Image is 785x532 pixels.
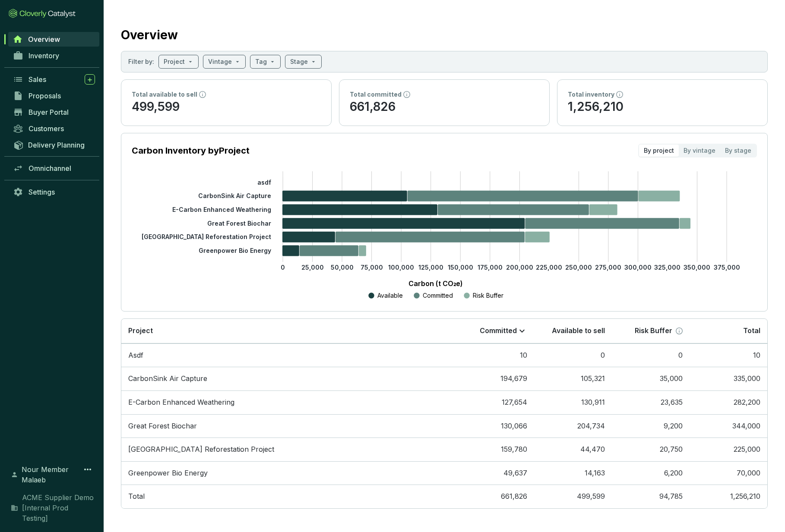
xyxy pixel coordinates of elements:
[456,414,534,438] td: 130,066
[132,99,321,115] p: 499,599
[331,264,354,271] tspan: 50,000
[350,99,539,115] p: 661,826
[121,343,456,367] td: Asdf
[121,26,178,44] h2: Overview
[22,464,82,485] span: Nour Member Malaeb
[612,367,690,390] td: 35,000
[8,32,99,47] a: Overview
[9,121,99,136] a: Customers
[456,390,534,414] td: 127,654
[28,35,60,44] span: Overview
[690,461,767,485] td: 70,000
[478,264,503,271] tspan: 175,000
[199,247,271,254] tspan: Greenpower Bio Energy
[28,124,64,133] span: Customers
[679,145,720,157] div: By vintage
[198,192,271,199] tspan: CarbonSink Air Capture
[565,264,592,271] tspan: 250,000
[506,264,533,271] tspan: 200,000
[639,145,679,157] div: By project
[534,438,612,461] td: 44,470
[714,264,740,271] tspan: 375,000
[690,485,767,508] td: 1,256,210
[28,164,71,173] span: Omnichannel
[534,461,612,485] td: 14,163
[28,75,46,84] span: Sales
[423,291,453,300] p: Committed
[121,390,456,414] td: E-Carbon Enhanced Weathering
[534,414,612,438] td: 204,734
[9,105,99,120] a: Buyer Portal
[132,145,250,157] p: Carbon Inventory by Project
[534,485,612,508] td: 499,599
[145,278,727,289] p: Carbon (t CO₂e)
[121,485,456,508] td: Total
[418,264,443,271] tspan: 125,000
[473,291,503,300] p: Risk Buffer
[28,51,59,60] span: Inventory
[448,264,473,271] tspan: 150,000
[480,326,517,336] p: Committed
[456,343,534,367] td: 10
[121,461,456,485] td: Greenpower Bio Energy
[654,264,681,271] tspan: 325,000
[684,264,710,271] tspan: 350,000
[388,264,414,271] tspan: 100,000
[612,414,690,438] td: 9,200
[28,91,61,100] span: Proposals
[28,108,69,116] span: Buyer Portal
[9,185,99,199] a: Settings
[624,264,652,271] tspan: 300,000
[301,264,324,271] tspan: 25,000
[207,220,271,227] tspan: Great Forest Biochar
[9,72,99,87] a: Sales
[361,264,383,271] tspan: 75,000
[534,367,612,390] td: 105,321
[377,291,403,300] p: Available
[690,319,767,343] th: Total
[121,414,456,438] td: Great Forest Biochar
[612,485,690,508] td: 94,785
[638,144,757,157] div: segmented control
[612,461,690,485] td: 6,200
[456,461,534,485] td: 49,637
[9,48,99,63] a: Inventory
[612,390,690,414] td: 23,635
[9,88,99,103] a: Proposals
[456,438,534,461] td: 159,780
[257,179,271,186] tspan: asdf
[536,264,562,271] tspan: 225,000
[121,319,456,343] th: Project
[121,438,456,461] td: Great Oaks Reforestation Project
[534,319,612,343] th: Available to sell
[690,367,767,390] td: 335,000
[456,485,534,508] td: 661,826
[350,90,402,99] p: Total committed
[534,343,612,367] td: 0
[128,57,154,66] p: Filter by:
[121,367,456,390] td: CarbonSink Air Capture
[534,390,612,414] td: 130,911
[28,188,55,196] span: Settings
[568,90,614,99] p: Total inventory
[132,90,197,99] p: Total available to sell
[720,145,756,157] div: By stage
[595,264,621,271] tspan: 275,000
[612,438,690,461] td: 20,750
[142,233,271,240] tspan: [GEOGRAPHIC_DATA] Reforestation Project
[9,138,99,152] a: Delivery Planning
[281,264,285,271] tspan: 0
[456,367,534,390] td: 194,679
[612,343,690,367] td: 0
[28,141,85,149] span: Delivery Planning
[22,492,95,523] span: ACME Supplier Demo [Internal Prod Testing]
[690,390,767,414] td: 282,200
[172,206,271,213] tspan: E-Carbon Enhanced Weathering
[9,161,99,176] a: Omnichannel
[568,99,757,115] p: 1,256,210
[635,326,672,336] p: Risk Buffer
[690,343,767,367] td: 10
[690,438,767,461] td: 225,000
[690,414,767,438] td: 344,000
